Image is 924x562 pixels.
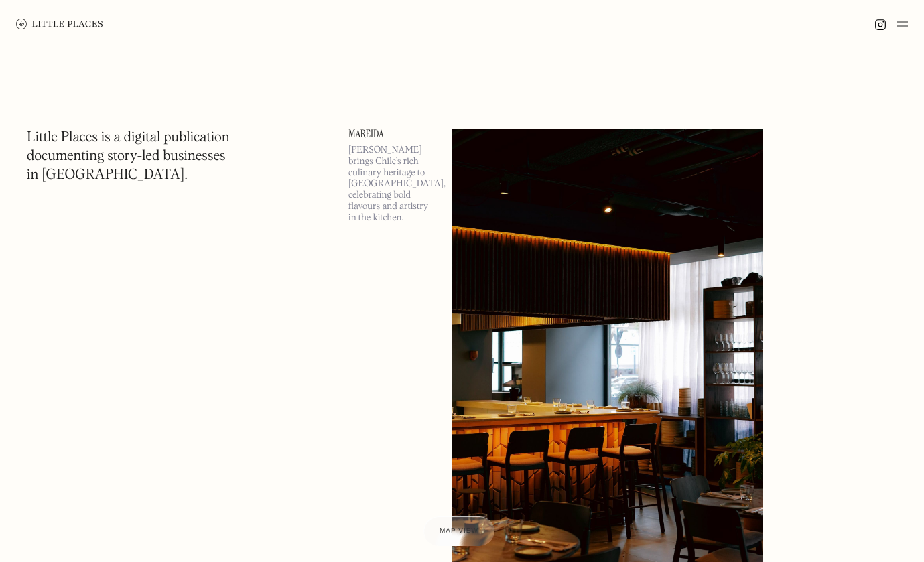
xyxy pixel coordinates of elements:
a: Map view [423,516,494,546]
span: Map view [440,527,478,535]
p: [PERSON_NAME] brings Chile’s rich culinary heritage to [GEOGRAPHIC_DATA], celebrating bold flavou... [348,145,436,224]
a: Mareida [348,129,436,139]
h1: Little Places is a digital publication documenting story-led businesses in [GEOGRAPHIC_DATA]. [27,129,230,185]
